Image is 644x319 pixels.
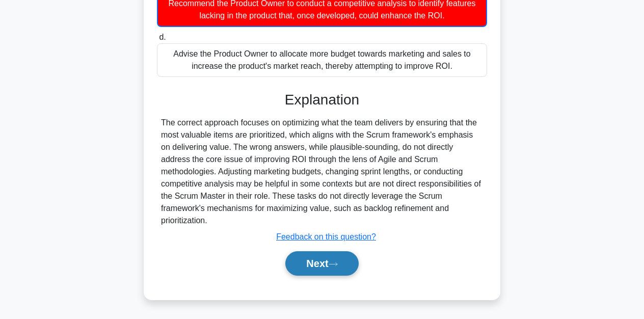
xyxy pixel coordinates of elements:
[285,251,358,276] button: Next
[161,117,483,227] div: The correct approach focuses on optimizing what the team delivers by ensuring that the most valua...
[276,232,376,241] a: Feedback on this question?
[159,33,166,41] span: d.
[163,91,481,109] h3: Explanation
[157,43,487,77] div: Advise the Product Owner to allocate more budget towards marketing and sales to increase the prod...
